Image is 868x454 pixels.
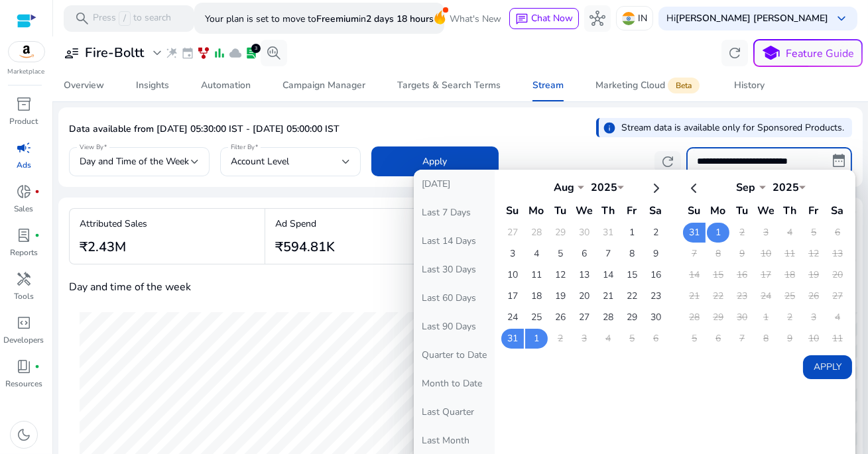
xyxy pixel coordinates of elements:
p: Sales [15,203,34,215]
div: 3 [251,44,261,53]
button: Apply [371,146,499,176]
span: fiber_manual_record [34,189,40,194]
p: Hi [666,14,828,23]
span: / [119,11,131,26]
span: cloud [229,46,242,60]
h3: ₹2.43M [80,239,147,255]
span: inventory_2 [16,96,32,112]
p: Feature Guide [786,46,855,62]
p: Developers [4,334,44,346]
span: search_insights [266,45,282,61]
span: refresh [660,154,676,170]
div: Sep [726,180,766,195]
span: event [181,46,194,60]
img: in.svg [622,12,635,25]
p: Ads [17,159,31,171]
span: Beta [668,78,700,93]
button: [DATE] [414,170,495,198]
button: Last 30 Days [414,255,495,284]
span: campaign [16,140,32,156]
p: Attributed Sales [80,217,147,231]
p: Tools [14,290,34,302]
span: code_blocks [16,315,32,331]
div: Insights [136,81,169,90]
span: refresh [727,45,743,61]
button: Month to Date [414,369,495,398]
div: History [734,81,765,90]
h4: Day and time of the week [69,281,191,294]
span: wand_stars [165,46,178,60]
p: Your plan is set to move to in [205,7,434,30]
span: lab_profile [16,227,32,243]
span: donut_small [16,184,32,199]
b: [PERSON_NAME] [PERSON_NAME] [676,12,828,25]
button: Apply [803,355,852,379]
button: Last 60 Days [414,284,495,312]
span: lab_profile [245,46,258,60]
span: expand_more [149,45,165,61]
button: Last Quarter [414,398,495,426]
p: Data available from [DATE] 05:30:00 IST - [DATE] 05:00:00 IST [69,123,340,136]
p: Press to search [93,11,171,26]
p: Reports [10,247,38,258]
p: Product [10,115,38,127]
div: Overview [64,81,104,90]
button: chatChat Now [509,8,579,29]
mat-label: Filter By [231,142,255,152]
div: 2025 [584,180,624,195]
mat-label: View By [80,142,104,152]
button: Last 90 Days [414,312,495,341]
span: book_4 [16,359,32,374]
span: chat [515,13,528,26]
button: search_insights [261,40,287,66]
span: Account Level [231,155,289,168]
span: dark_mode [16,427,32,443]
span: keyboard_arrow_down [834,11,849,27]
button: Last 7 Days [414,198,495,227]
h3: Fire-Boltt [85,45,144,61]
span: Chat Now [531,12,573,25]
span: What's New [450,7,501,30]
div: 2025 [766,180,806,195]
div: Marketing Cloud [595,80,702,91]
div: Stream [532,81,564,90]
button: hub [584,5,611,32]
p: Resources [5,378,42,390]
b: Freemium [316,13,359,25]
span: school [762,44,781,63]
div: Aug [544,180,584,195]
button: refresh [721,40,748,66]
span: hub [589,11,605,27]
span: info [603,121,616,135]
span: bar_chart [213,46,226,60]
span: search [74,11,90,27]
p: IN [638,7,647,30]
button: Last 14 Days [414,227,495,255]
p: Ad Spend [275,217,335,231]
h3: ₹594.81K [275,239,335,255]
p: Marketplace [8,67,45,77]
span: fiber_manual_record [34,364,40,369]
img: amazon.svg [9,42,44,62]
div: Targets & Search Terms [397,81,501,90]
span: Day and Time of the Week [80,155,189,168]
div: Campaign Manager [282,81,365,90]
span: fiber_manual_record [34,233,40,238]
b: 2 days 18 hours [366,13,434,25]
p: Stream data is available only for Sponsored Products. [621,121,844,135]
span: Apply [423,154,448,168]
span: user_attributes [64,45,80,61]
button: schoolFeature Guide [753,39,863,67]
button: refresh [654,151,681,172]
span: family_history [197,46,210,60]
span: handyman [16,271,32,287]
button: Quarter to Date [414,341,495,369]
div: Automation [201,81,251,90]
